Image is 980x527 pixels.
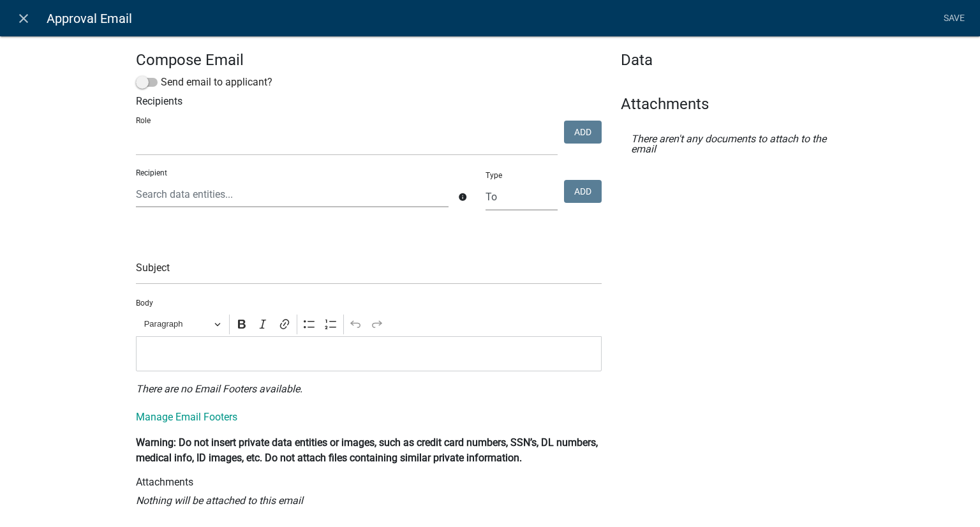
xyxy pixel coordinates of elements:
i: Nothing will be attached to this email [136,494,303,507]
label: Body [136,299,153,307]
span: Paragraph [144,316,211,332]
h6: Attachments [136,476,602,488]
h4: Attachments [621,95,844,114]
label: Type [486,172,502,179]
i: There aren't any documents to attach to the email [631,134,834,154]
div: Editor editing area: main. Press Alt+0 for help. [136,336,602,371]
label: Role [136,117,151,124]
button: Add [564,121,602,144]
p: Recipient [136,167,479,179]
div: Editor toolbar [136,312,602,336]
h6: Recipients [136,95,602,107]
i: There are no Email Footers available. [136,383,302,395]
h4: Compose Email [136,51,602,70]
span: Approval Email [47,6,132,31]
button: Add [564,180,602,203]
p: Warning: Do not insert private data entities or images, such as credit card numbers, SSN’s, DL nu... [136,435,602,466]
a: Manage Email Footers [136,411,237,423]
h4: Data [621,51,844,70]
i: close [16,11,31,26]
label: Send email to applicant? [136,75,272,90]
button: Paragraph, Heading [138,315,226,334]
i: info [458,193,467,202]
input: Search data entities... [136,181,449,207]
